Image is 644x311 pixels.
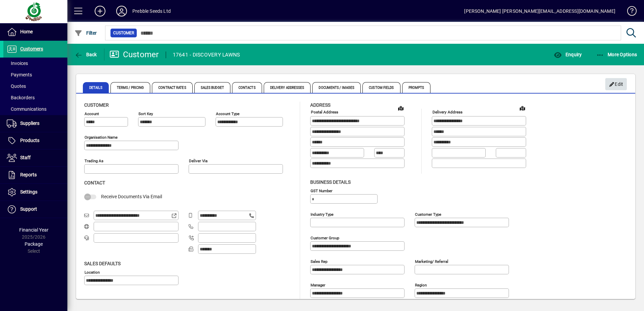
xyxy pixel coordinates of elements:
[85,135,118,140] mat-label: Organisation name
[20,46,43,51] span: Customers
[74,52,97,57] span: Back
[3,24,67,40] a: Home
[7,83,26,89] span: Quotes
[3,58,67,69] a: Invoices
[395,103,406,113] a: View on map
[415,212,441,216] mat-label: Customer type
[7,106,46,112] span: Communications
[189,159,207,163] mat-label: Deliver via
[113,30,134,36] span: Customer
[173,49,240,60] div: 17641 - DISCOVERY LAWNS
[83,82,109,93] span: Details
[310,102,330,108] span: Address
[3,69,67,80] a: Payments
[110,82,151,93] span: Terms / Pricing
[67,48,104,61] app-page-header-button: Back
[20,29,33,34] span: Home
[264,82,311,93] span: Delivery Addresses
[73,48,99,61] button: Back
[85,270,100,274] mat-label: Location
[415,259,448,264] mat-label: Marketing/ Referral
[20,189,37,195] span: Settings
[552,48,583,61] button: Enquiry
[3,115,67,132] a: Suppliers
[554,52,582,57] span: Enquiry
[20,138,39,143] span: Products
[84,180,105,185] span: Contact
[232,82,262,93] span: Contacts
[362,82,400,93] span: Custom Fields
[101,194,162,199] span: Receive Documents Via Email
[85,111,99,116] mat-label: Account
[311,188,332,193] mat-label: GST Number
[73,27,99,39] button: Filter
[464,6,615,16] div: [PERSON_NAME] [PERSON_NAME][EMAIL_ADDRESS][DOMAIN_NAME]
[3,149,67,166] a: Staff
[19,227,49,233] span: Financial Year
[622,1,636,23] a: Knowledge Base
[7,61,28,66] span: Invoices
[311,212,333,216] mat-label: Industry type
[7,72,32,77] span: Payments
[84,102,109,108] span: Customer
[132,6,171,16] div: Prebble Seeds Ltd
[111,5,132,17] button: Profile
[20,206,37,212] span: Support
[3,132,67,149] a: Products
[605,78,627,90] button: Edit
[3,184,67,201] a: Settings
[25,241,43,247] span: Package
[517,103,528,113] a: View on map
[152,82,192,93] span: Contract Rates
[311,235,339,240] mat-label: Customer group
[402,82,431,93] span: Prompts
[20,172,37,177] span: Reports
[138,111,153,116] mat-label: Sort key
[20,155,31,160] span: Staff
[3,92,67,103] a: Backorders
[3,80,67,92] a: Quotes
[7,95,35,100] span: Backorders
[3,167,67,183] a: Reports
[594,48,639,61] button: More Options
[20,120,39,126] span: Suppliers
[85,159,103,163] mat-label: Trading as
[89,5,111,17] button: Add
[609,79,623,90] span: Edit
[3,201,67,218] a: Support
[596,52,637,57] span: More Options
[84,261,121,266] span: Sales defaults
[194,82,230,93] span: Sales Budget
[310,179,351,185] span: Business details
[311,282,325,287] mat-label: Manager
[311,259,327,264] mat-label: Sales rep
[109,49,159,60] div: Customer
[3,103,67,115] a: Communications
[216,111,239,116] mat-label: Account Type
[415,282,427,287] mat-label: Region
[74,30,97,36] span: Filter
[312,82,361,93] span: Documents / Images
